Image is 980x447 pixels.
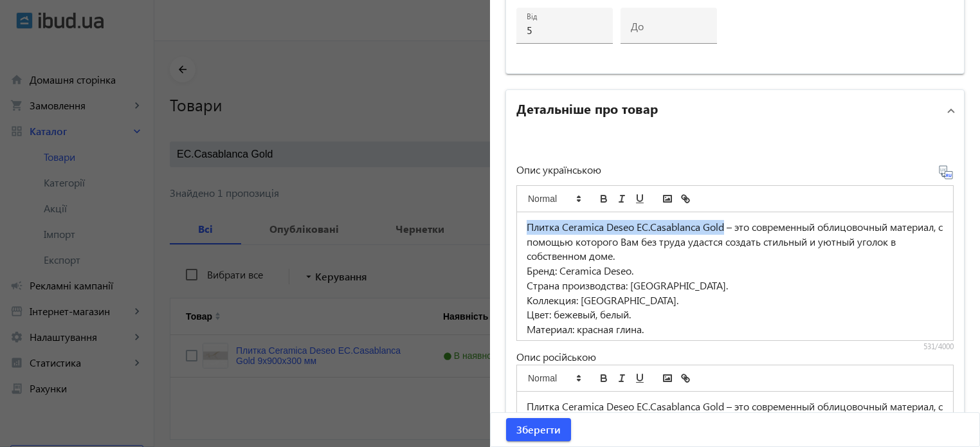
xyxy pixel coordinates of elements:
button: italic [613,191,631,206]
span: Зберегти [516,423,561,437]
button: image [658,370,676,386]
button: image [658,191,676,206]
button: bold [595,370,613,386]
button: underline [631,370,649,386]
button: bold [595,191,613,206]
p: Плитка Ceramica Deseo EC.Casablanca Gold – это современный облицовочный материал, с помощью котор... [527,220,943,264]
span: Опис українською [516,163,601,176]
mat-expansion-panel-header: Детальніше про товар [506,90,964,131]
p: Плитка Ceramica Deseo EC.Casablanca Gold – это современный облицовочный материал, с помощью котор... [527,399,943,443]
span: Опис російською [516,350,596,363]
p: Бренд: Ceramica Deseo. [527,264,943,278]
button: link [676,191,694,206]
button: italic [613,370,631,386]
p: Поверхность: глянцевая [527,337,943,352]
p: Страна производства: [GEOGRAPHIC_DATA]. [527,278,943,293]
button: underline [631,191,649,206]
div: 531/4000 [516,342,954,352]
p: Коллекция: [GEOGRAPHIC_DATA]. [527,293,943,308]
h2: Детальніше про товар [516,99,658,117]
p: Цвет: бежевый, белый. [527,307,943,322]
button: Зберегти [506,418,571,441]
button: link [676,370,694,386]
p: Материал: красная глина. [527,322,943,337]
svg-icon: Перекласти на рос. [938,165,954,180]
